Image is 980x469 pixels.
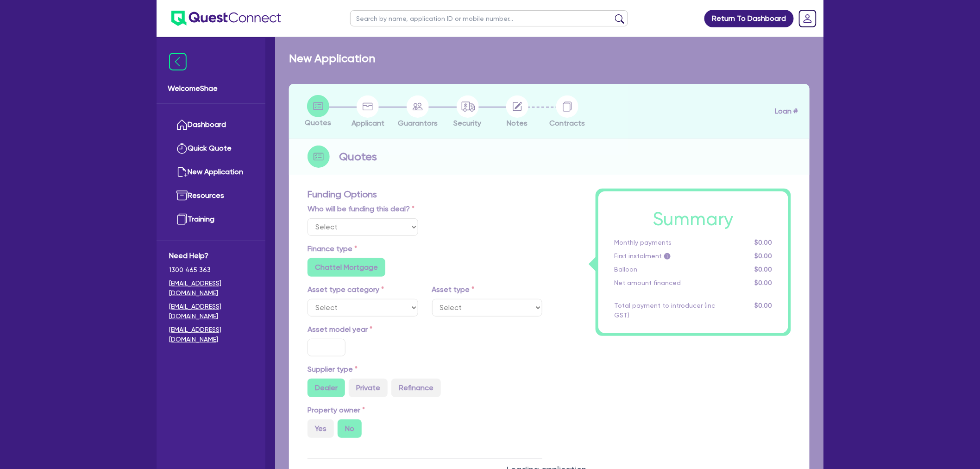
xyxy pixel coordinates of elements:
[704,10,794,27] a: Return To Dashboard
[176,214,188,225] img: training
[169,53,187,70] img: icon-menu-close
[176,190,188,201] img: resources
[176,143,188,154] img: quick-quote
[169,279,253,298] a: [EMAIL_ADDRESS][DOMAIN_NAME]
[169,208,253,231] a: Training
[169,265,253,275] span: 1300 465 363
[176,166,188,177] img: new-application
[169,160,253,184] a: New Application
[169,250,253,261] span: Need Help?
[168,83,254,94] span: Welcome Shae
[169,325,253,344] a: [EMAIL_ADDRESS][DOMAIN_NAME]
[350,10,628,26] input: Search by name, application ID or mobile number...
[169,302,253,321] a: [EMAIL_ADDRESS][DOMAIN_NAME]
[169,113,253,137] a: Dashboard
[171,11,281,26] img: quest-connect-logo-blue
[169,137,253,160] a: Quick Quote
[169,184,253,208] a: Resources
[796,6,820,31] a: Dropdown toggle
